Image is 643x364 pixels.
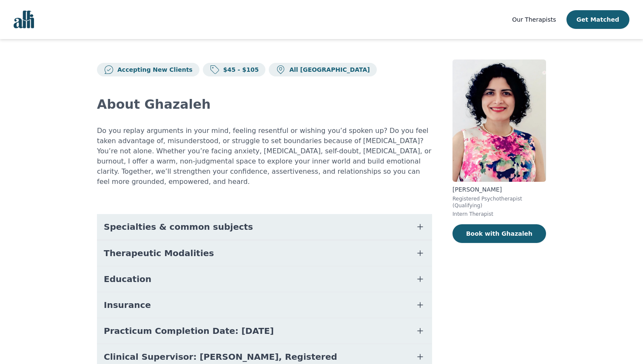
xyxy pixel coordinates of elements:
[97,240,432,266] button: Therapeutic Modalities
[452,195,546,209] p: Registered Psychotherapist (Qualifying)
[452,211,546,217] p: Intern Therapist
[452,59,546,182] img: Ghazaleh_Bozorg
[566,10,629,29] button: Get Matched
[97,318,432,344] button: Practicum Completion Date: [DATE]
[97,126,432,187] p: Do you replay arguments in your mind, feeling resentful or wishing you’d spoken up? Do you feel t...
[114,65,193,74] p: Accepting New Clients
[452,224,546,243] button: Book with Ghazaleh
[97,266,432,292] button: Education
[452,185,546,194] p: [PERSON_NAME]
[104,247,214,259] span: Therapeutic Modalities
[286,65,370,74] p: All [GEOGRAPHIC_DATA]
[104,221,253,233] span: Specialties & common subjects
[104,273,151,285] span: Education
[512,14,556,25] a: Our Therapists
[220,65,259,74] p: $45 - $105
[512,16,556,23] span: Our Therapists
[14,11,34,28] img: alli logo
[97,214,432,240] button: Specialties & common subjects
[97,292,432,318] button: Insurance
[97,97,432,112] h2: About Ghazaleh
[104,325,274,337] span: Practicum Completion Date: [DATE]
[104,299,151,311] span: Insurance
